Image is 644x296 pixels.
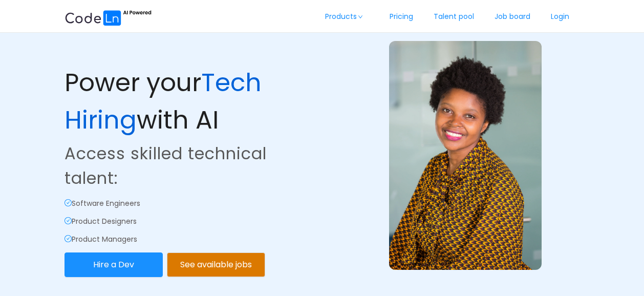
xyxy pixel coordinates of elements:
[65,65,262,137] span: Tech Hiring
[389,41,542,270] img: example
[65,217,72,224] i: icon: check-circle
[65,141,320,191] p: Access skilled technical talent:
[357,14,363,19] i: icon: down
[65,199,72,206] i: icon: check-circle
[65,235,72,242] i: icon: check-circle
[65,234,320,245] p: Product Managers
[65,252,163,277] button: Hire a Dev
[65,64,320,139] p: Power your with AI
[65,9,152,26] img: ai.87e98a1d.svg
[65,198,320,209] p: Software Engineers
[65,216,320,227] p: Product Designers
[167,252,265,277] button: See available jobs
